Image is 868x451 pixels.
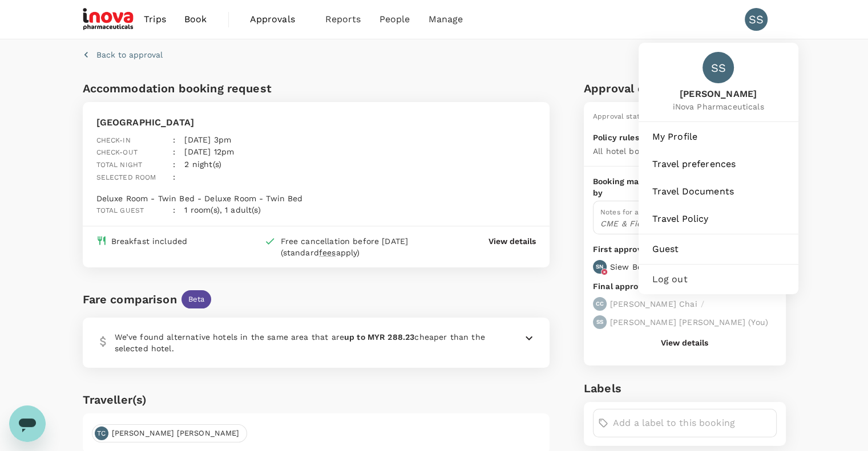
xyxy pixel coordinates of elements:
[380,13,410,26] span: People
[184,134,231,145] p: [DATE] 3pm
[105,428,247,439] span: [PERSON_NAME] [PERSON_NAME]
[672,88,764,101] span: [PERSON_NAME]
[184,204,260,216] p: 1 room(s), 1 adult(s)
[593,132,680,143] p: Policy rules exceeded
[652,212,785,226] span: Travel Policy
[83,290,177,308] div: Fare comparison
[164,125,175,147] div: :
[144,13,166,26] span: Trips
[652,185,785,198] span: Travel Documents
[164,149,175,171] div: :
[115,331,495,354] p: We’ve found alternative hotels in the same area that are cheaper than the selected hotel.
[652,273,785,286] span: Log out
[610,298,697,310] p: [PERSON_NAME] Chai
[96,161,143,169] span: Total night
[593,145,733,157] p: All hotel bookings require approval
[428,13,463,26] span: Manage
[643,237,794,262] a: Guest
[96,136,131,144] span: Check-in
[643,152,794,177] a: Travel preferences
[83,49,163,60] button: Back to approval
[643,179,794,204] a: Travel Documents
[344,332,414,342] b: up to MYR 288.23
[111,235,188,247] div: Breakfast included
[164,162,175,184] div: :
[643,206,794,231] a: Travel Policy
[96,206,144,214] span: Total guest
[319,248,336,257] span: fees
[745,8,768,31] div: SS
[593,281,651,292] p: Final approver
[325,13,361,26] span: Reports
[83,7,135,32] img: iNova Pharmaceuticals
[703,52,734,83] div: SS
[593,176,656,198] p: Booking made by
[701,298,704,310] p: /
[184,159,221,170] p: 2 night(s)
[96,49,163,60] p: Back to approval
[593,111,647,123] div: Approval status
[164,137,175,159] div: :
[600,218,769,229] p: CME & Fieldwork [GEOGRAPHIC_DATA]
[584,379,786,397] h6: Labels
[652,242,785,256] span: Guest
[181,294,212,305] span: Beta
[643,267,794,292] div: Log out
[9,405,46,442] iframe: Button to launch messaging window
[672,101,764,112] span: iNova Pharmaceuticals
[593,243,777,255] p: First approver
[643,124,794,149] a: My Profile
[610,261,720,273] p: Siew Beng [PERSON_NAME]
[596,318,603,326] p: SS
[83,79,314,97] h6: Accommodation booking request
[661,338,708,347] button: View details
[613,414,772,432] input: Add a label to this booking
[652,157,785,171] span: Travel preferences
[250,13,307,26] span: Approvals
[96,193,303,204] p: Deluxe Room - Twin Bed - Deluxe Room - Twin Bed
[96,148,138,156] span: Check-out
[584,79,786,97] h6: Approval details
[596,300,604,308] p: CC
[184,13,207,26] span: Book
[610,316,768,328] p: [PERSON_NAME] [PERSON_NAME] ( You )
[596,263,603,271] p: SN
[83,391,550,409] h6: Traveller(s)
[95,426,108,440] div: TC
[164,195,175,217] div: :
[600,208,665,216] span: Notes for approval
[488,235,536,247] button: View details
[184,146,234,157] p: [DATE] 12pm
[280,235,442,258] div: Free cancellation before [DATE] (standard apply)
[96,173,156,181] span: Selected room
[96,116,351,129] p: [GEOGRAPHIC_DATA]
[652,130,785,144] span: My Profile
